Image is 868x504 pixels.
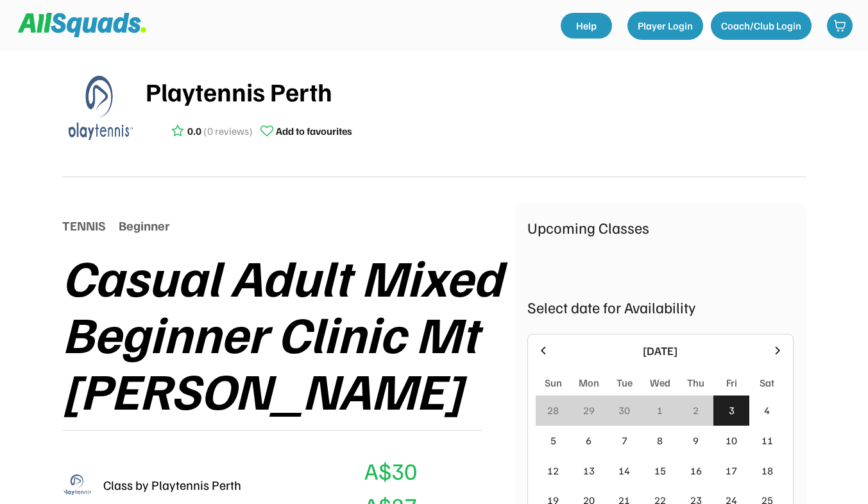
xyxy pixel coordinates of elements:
[726,463,737,478] div: 17
[617,375,633,390] div: Tue
[203,123,253,139] div: (0 reviews)
[557,342,763,360] div: [DATE]
[690,463,702,478] div: 16
[762,433,773,448] div: 11
[627,12,703,40] button: Player Login
[547,403,559,418] div: 28
[62,469,93,500] img: playtennis%20blue%20logo%201.png
[833,19,846,32] img: shopping-cart-01%20%281%29.svg
[622,433,627,448] div: 7
[586,433,591,448] div: 6
[187,123,201,139] div: 0.0
[729,403,735,418] div: 3
[579,375,599,390] div: Mon
[764,403,770,418] div: 4
[547,463,559,478] div: 12
[654,463,666,478] div: 15
[527,295,794,318] div: Select date for Availability
[69,76,133,140] img: playtennis%20blue%20logo%201.png
[693,433,699,448] div: 9
[618,463,630,478] div: 14
[711,12,812,40] button: Coach/Club Login
[545,375,562,390] div: Sun
[687,375,704,390] div: Thu
[364,453,417,488] div: A$30
[119,216,170,235] div: Beginner
[762,463,773,478] div: 18
[760,375,774,390] div: Sat
[726,433,737,448] div: 10
[550,433,556,448] div: 5
[657,433,663,448] div: 8
[650,375,670,390] div: Wed
[18,13,146,37] img: Squad%20Logo.svg
[527,216,794,239] div: Upcoming Classes
[146,72,806,110] div: Playtennis Perth
[726,375,737,390] div: Fri
[583,403,595,418] div: 29
[583,463,595,478] div: 13
[618,403,630,418] div: 30
[657,403,663,418] div: 1
[276,123,352,139] div: Add to favourites
[103,475,241,494] div: Class by Playtennis Perth
[693,403,699,418] div: 2
[561,13,612,39] a: Help
[62,216,106,235] div: TENNIS
[62,248,515,417] div: Casual Adult Mixed Beginner Clinic Mt [PERSON_NAME]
